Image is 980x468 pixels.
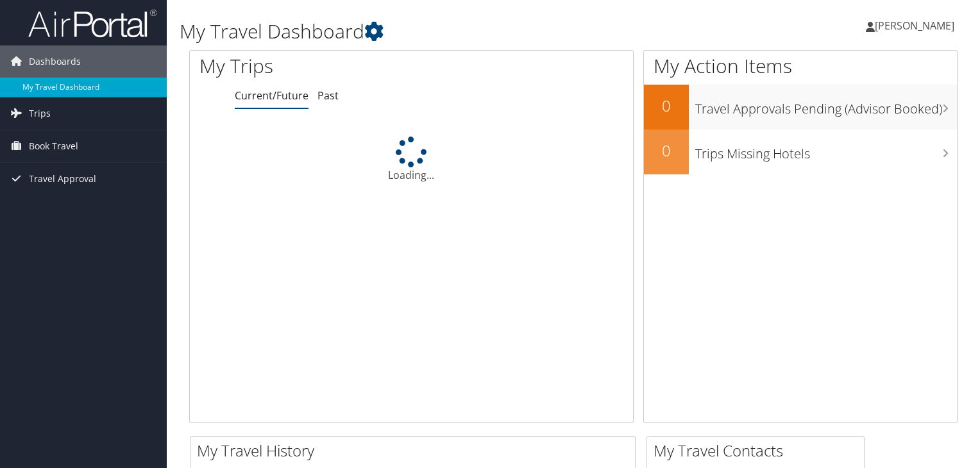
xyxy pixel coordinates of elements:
h1: My Trips [199,53,439,79]
a: 0Travel Approvals Pending (Advisor Booked) [644,85,957,130]
a: Current/Future [235,88,308,103]
span: [PERSON_NAME] [875,19,954,33]
span: Trips [29,97,51,130]
h1: My Action Items [644,53,957,79]
span: Travel Approval [29,163,96,195]
a: Past [317,88,339,103]
h2: My Travel History [197,440,635,462]
img: airportal-logo.png [28,8,156,38]
h3: Travel Approvals Pending (Advisor Booked) [695,94,957,118]
span: Book Travel [29,130,78,162]
h2: 0 [644,140,689,162]
h1: My Travel Dashboard [180,18,705,45]
div: Loading... [190,137,633,183]
a: 0Trips Missing Hotels [644,130,957,174]
h2: My Travel Contacts [654,440,864,462]
h3: Trips Missing Hotels [695,138,957,163]
a: [PERSON_NAME] [866,6,967,45]
h2: 0 [644,95,689,117]
span: Dashboards [29,46,81,78]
